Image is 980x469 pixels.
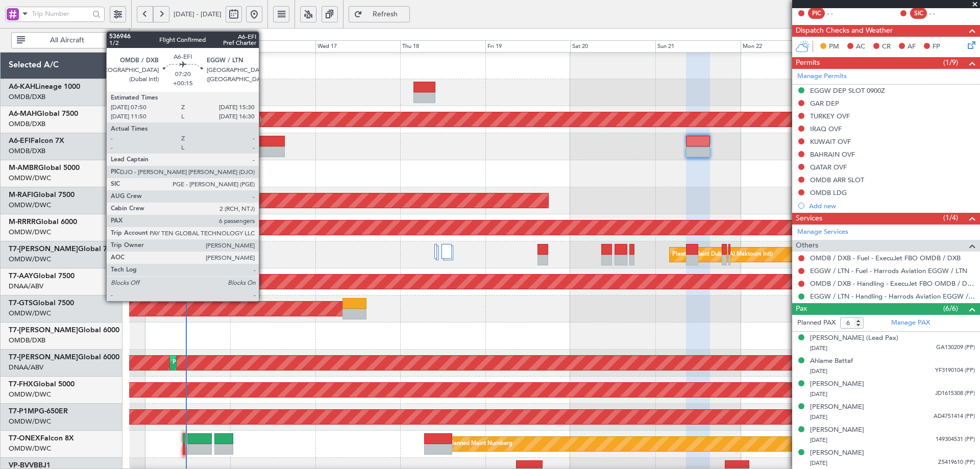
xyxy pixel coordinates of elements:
span: CR [882,42,891,52]
span: Pax [796,303,807,315]
span: AF [908,42,916,52]
div: Add new [809,202,975,210]
span: PM [829,42,839,52]
span: A6-MAH [9,110,37,117]
a: DNAA/ABV [9,282,43,291]
span: A6-EFI [9,137,31,144]
a: T7-GTSGlobal 7500 [9,300,74,307]
span: T7-[PERSON_NAME] [9,245,78,253]
a: OMDW/DWC [9,390,51,399]
div: Tue 16 [230,40,315,53]
a: OMDB/DXB [9,336,45,345]
span: Permits [796,57,820,69]
div: [PERSON_NAME] [810,379,864,389]
a: OMDW/DWC [9,444,51,453]
div: [PERSON_NAME] (Lead Pax) [810,333,898,343]
a: OMDB / DXB - Handling - ExecuJet FBO OMDB / DXB [810,279,975,288]
span: [DATE] [810,459,827,467]
div: Sat 20 [570,40,655,53]
div: PIC [808,8,825,19]
div: Planned Maint Nurnberg [449,436,512,452]
span: T7-[PERSON_NAME] [9,327,78,334]
span: Dispatch Checks and Weather [796,25,893,37]
a: A6-EFIFalcon 7X [9,137,64,144]
a: M-AMBRGlobal 5000 [9,164,80,171]
div: TURKEY OVF [810,112,850,120]
div: Mon 22 [741,40,826,53]
span: JD1615308 (PP) [935,389,975,398]
div: OMDB LDG [810,188,847,197]
span: M-RRRR [9,218,36,226]
a: OMDW/DWC [9,255,51,264]
span: T7-AAY [9,273,33,280]
span: Services [796,213,822,225]
a: Manage PAX [891,318,930,328]
a: OMDB/DXB [9,92,45,102]
a: OMDW/DWC [9,309,51,318]
span: T7-P1MP [9,408,39,415]
a: T7-[PERSON_NAME]Global 6000 [9,327,119,334]
span: (1/4) [943,212,958,223]
div: GAR DEP [810,99,839,108]
div: Planned Maint Dubai (Al Maktoum Intl) [162,220,262,235]
span: GA130209 (PP) [936,343,975,352]
span: AC [856,42,865,52]
a: Manage Services [797,227,848,237]
span: T7-GTS [9,300,33,307]
div: [PERSON_NAME] [810,402,864,412]
div: - - [929,9,952,18]
div: BAHRAIN OVF [810,150,855,159]
span: [DATE] [810,436,827,444]
span: (6/6) [943,303,958,314]
a: VP-BVVBBJ1 [9,462,51,469]
input: Trip Number [32,6,89,21]
span: Z5419610 (PP) [938,458,975,467]
div: Planned Maint [GEOGRAPHIC_DATA] ([GEOGRAPHIC_DATA] Intl) [91,112,261,127]
span: YF3190104 (PP) [935,366,975,375]
div: Sun 21 [655,40,741,53]
a: T7-P1MPG-650ER [9,408,68,415]
div: [PERSON_NAME] [810,448,864,458]
a: T7-ONEXFalcon 8X [9,435,74,442]
span: [DATE] [810,413,827,421]
label: Planned PAX [797,318,836,328]
span: T7-[PERSON_NAME] [9,354,78,361]
a: T7-[PERSON_NAME]Global 7500 [9,245,119,253]
button: Refresh [349,6,410,22]
span: AD4751414 (PP) [934,412,975,421]
div: Mon 15 [145,40,230,53]
span: Refresh [364,11,406,18]
span: Others [796,240,818,252]
a: OMDW/DWC [9,417,51,426]
div: KUWAIT OVF [810,137,851,146]
a: OMDB/DXB [9,146,45,156]
div: SIC [910,8,927,19]
a: A6-KAHLineage 1000 [9,83,80,90]
span: 149304531 (PP) [936,435,975,444]
button: All Aircraft [11,32,111,48]
span: FP [933,42,940,52]
a: M-RRRRGlobal 6000 [9,218,77,226]
div: Ahlame Battaf [810,356,853,366]
div: [DATE] [132,30,149,39]
span: T7-FHX [9,381,33,388]
span: A6-KAH [9,83,35,90]
a: DNAA/ABV [9,363,43,372]
a: OMDW/DWC [9,174,51,183]
a: OMDB / DXB - Fuel - ExecuJet FBO OMDB / DXB [810,254,961,262]
a: T7-FHXGlobal 5000 [9,381,75,388]
div: [PERSON_NAME] [810,425,864,435]
div: Planned Maint Dubai (Al Maktoum Intl) [672,247,773,262]
span: [DATE] [810,367,827,375]
a: OMDW/DWC [9,228,51,237]
span: [DATE] - [DATE] [174,10,222,19]
span: M-RAFI [9,191,33,199]
div: EGGW DEP SLOT 0900Z [810,86,885,95]
div: Fri 19 [485,40,571,53]
a: Manage Permits [797,71,847,82]
a: T7-AAYGlobal 7500 [9,273,75,280]
span: T7-ONEX [9,435,40,442]
div: IRAQ OVF [810,125,842,133]
span: VP-BVV [9,462,34,469]
a: OMDW/DWC [9,201,51,210]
